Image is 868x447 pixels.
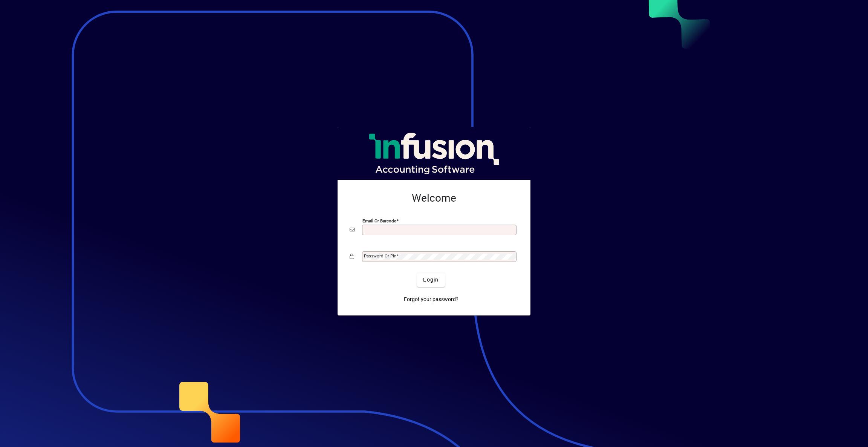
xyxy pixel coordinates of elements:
mat-label: Password or Pin [364,253,396,259]
span: Login [423,276,439,284]
h2: Welcome [350,192,518,205]
mat-label: Email or Barcode [362,218,396,223]
button: Login [417,273,445,287]
a: Forgot your password? [401,293,462,306]
span: Forgot your password? [404,295,458,303]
